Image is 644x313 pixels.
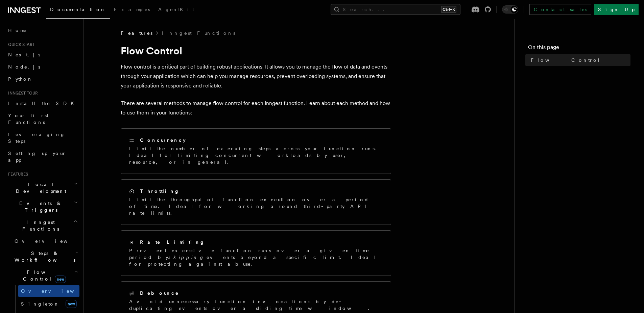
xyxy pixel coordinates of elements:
a: Python [5,73,79,85]
a: Documentation [46,2,110,19]
span: Inngest Functions [5,219,73,232]
span: Your first Functions [8,113,48,125]
span: Features [121,30,152,36]
h2: Debounce [140,290,179,296]
a: Contact sales [529,4,591,15]
button: Search...Ctrl+K [331,4,460,15]
button: Events & Triggers [5,197,79,216]
span: Overview [15,238,84,244]
a: Node.js [5,61,79,73]
span: Flow Control [12,269,74,282]
p: There are several methods to manage flow control for each Inngest function. Learn about each meth... [121,99,391,118]
h2: Throttling [140,188,180,194]
span: Overview [21,288,91,294]
span: Examples [114,7,150,12]
button: Local Development [5,178,79,197]
a: Sign Up [594,4,639,15]
a: Install the SDK [5,97,79,109]
button: Inngest Functions [5,216,79,235]
span: Inngest tour [5,90,38,96]
span: Home [8,27,27,34]
a: Overview [12,235,79,247]
button: Steps & Workflows [12,247,79,266]
p: Prevent excessive function runs over a given time period by events beyond a specific limit. Ideal... [129,247,383,267]
span: Install the SDK [8,101,78,106]
span: Singleton [21,301,59,307]
button: Flow Controlnew [12,266,79,285]
a: Examples [110,2,154,18]
span: Setting up your app [8,151,66,163]
a: ThrottlingLimit the throughput of function execution over a period of time. Ideal for working aro... [121,179,391,225]
a: Setting up your app [5,147,79,166]
span: new [55,276,66,283]
span: AgentKit [158,7,194,12]
a: Home [5,24,79,36]
a: Next.js [5,49,79,61]
span: Steps & Workflows [12,250,75,263]
span: Node.js [8,64,40,70]
a: AgentKit [154,2,198,18]
span: Next.js [8,52,40,57]
h2: Rate Limiting [140,239,205,245]
span: Events & Triggers [5,200,74,213]
button: Toggle dark mode [502,5,518,14]
h1: Flow Control [121,45,391,57]
a: Your first Functions [5,109,79,128]
h2: Concurrency [140,137,186,144]
p: Flow control is a critical part of building robust applications. It allows you to manage the flow... [121,62,391,90]
span: Python [8,76,33,82]
span: Features [5,172,28,177]
span: Quick start [5,42,35,47]
h4: On this page [528,43,630,54]
kbd: Ctrl+K [441,6,456,13]
span: Leveraging Steps [8,132,65,144]
span: Documentation [50,7,106,12]
a: Rate LimitingPrevent excessive function runs over a given time period byskippingevents beyond a s... [121,230,391,276]
span: Local Development [5,181,74,194]
a: Flow Control [528,54,630,66]
p: Limit the number of executing steps across your function runs. Ideal for limiting concurrent work... [129,145,383,165]
em: skipping [168,255,207,260]
a: Inngest Functions [162,30,235,36]
a: ConcurrencyLimit the number of executing steps across your function runs. Ideal for limiting conc... [121,128,391,174]
p: Limit the throughput of function execution over a period of time. Ideal for working around third-... [129,196,383,216]
span: Flow Control [531,57,600,63]
a: Singletonnew [18,297,79,311]
a: Overview [18,285,79,297]
span: new [66,300,77,308]
a: Leveraging Steps [5,128,79,147]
